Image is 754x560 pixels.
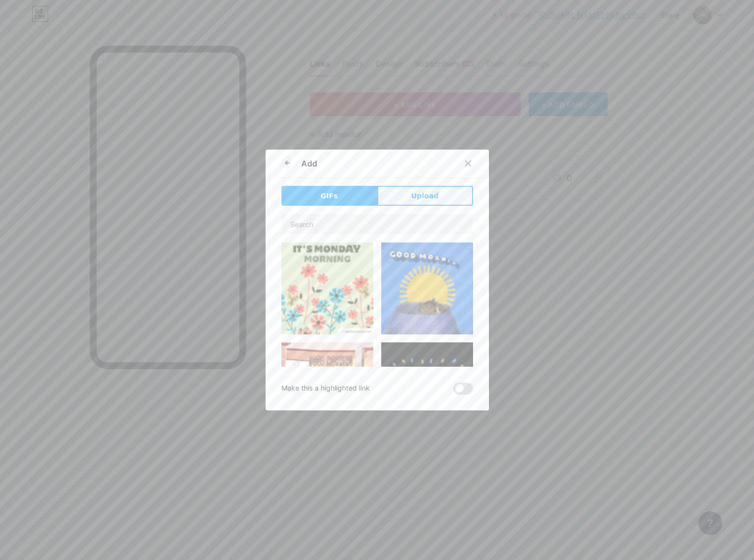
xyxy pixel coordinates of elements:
span: Upload [411,191,438,201]
img: Gihpy [381,342,473,457]
img: Gihpy [281,242,373,334]
span: GIFs [321,191,338,201]
div: Add [301,158,317,169]
button: GIFs [281,186,377,206]
input: Search [282,214,473,234]
img: Gihpy [381,242,473,334]
button: Upload [377,186,473,206]
div: Make this a highlighted link [281,383,370,395]
img: Gihpy [281,342,373,434]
